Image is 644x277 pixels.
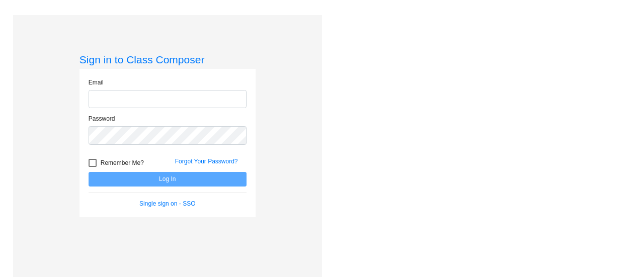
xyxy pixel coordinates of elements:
a: Single sign on - SSO [139,200,195,207]
h3: Sign in to Class Composer [79,53,256,66]
button: Log In [89,172,247,187]
label: Password [89,114,115,123]
a: Forgot Your Password? [175,158,238,165]
span: Remember Me? [101,157,144,169]
label: Email [89,78,104,87]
